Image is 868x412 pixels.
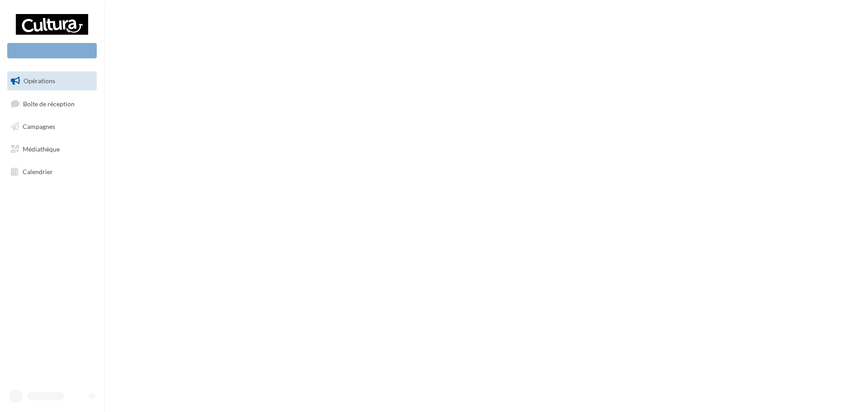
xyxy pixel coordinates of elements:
span: Boîte de réception [23,99,75,107]
a: Boîte de réception [5,94,99,114]
span: Médiathèque [23,145,60,153]
span: Opérations [24,77,55,85]
a: Calendrier [5,162,99,181]
a: Campagnes [5,117,99,136]
a: Médiathèque [5,140,99,159]
div: Nouvelle campagne [7,43,97,58]
span: Campagnes [23,123,55,130]
span: Calendrier [23,167,53,175]
a: Opérations [5,71,99,90]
